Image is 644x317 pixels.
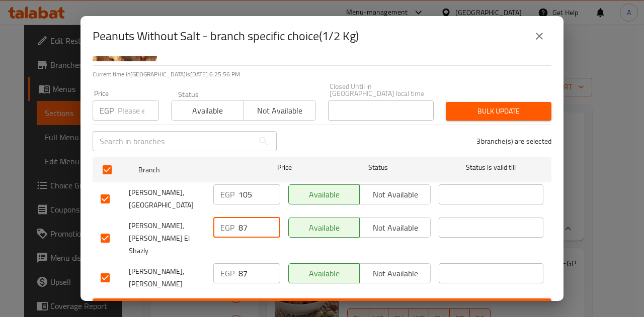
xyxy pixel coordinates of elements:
[129,186,205,212] span: [PERSON_NAME], [GEOGRAPHIC_DATA]
[138,164,243,176] span: Branch
[527,24,551,48] button: close
[364,266,427,281] span: Not available
[220,188,234,200] p: EGP
[476,136,551,146] p: 3 branche(s) are selected
[176,103,239,118] span: Available
[238,263,280,283] input: Please enter price
[100,104,114,117] p: EGP
[293,266,356,281] span: Available
[129,265,205,290] span: [PERSON_NAME], [PERSON_NAME]
[129,220,205,257] span: [PERSON_NAME], [PERSON_NAME] El Shazly
[220,267,234,279] p: EGP
[248,103,311,118] span: Not available
[359,263,431,283] button: Not available
[288,218,360,238] button: Available
[326,161,431,174] span: Status
[238,184,280,204] input: Please enter price
[118,100,159,121] input: Please enter price
[251,161,318,174] span: Price
[359,184,431,204] button: Not available
[171,100,244,121] button: Available
[93,70,551,79] p: Current time in [GEOGRAPHIC_DATA] is [DATE] 6:25:56 PM
[93,131,254,151] input: Search in branches
[439,161,543,174] span: Status is valid till
[293,221,356,235] span: Available
[243,100,315,121] button: Not available
[364,187,427,202] span: Not available
[238,218,280,238] input: Please enter price
[446,102,551,121] button: Bulk update
[359,218,431,238] button: Not available
[288,263,360,283] button: Available
[93,298,551,317] button: Save
[220,222,234,234] p: EGP
[293,187,356,202] span: Available
[454,105,543,118] span: Bulk update
[288,184,360,204] button: Available
[364,221,427,235] span: Not available
[93,28,359,44] h2: Peanuts Without Salt - branch specific choice(1/2 Kg)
